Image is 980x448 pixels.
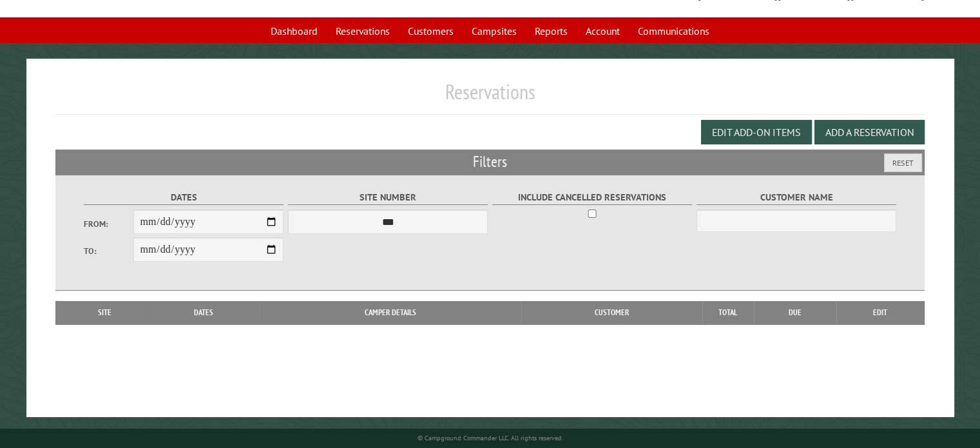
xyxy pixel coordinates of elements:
a: Dashboard [263,19,325,43]
a: Reservations [328,19,398,43]
th: Total [702,301,754,324]
a: Reports [527,19,575,43]
label: Site Number [288,190,488,205]
th: Camper Details [260,301,521,324]
button: Add a Reservation [814,120,925,144]
a: Account [578,19,628,43]
label: To: [84,245,134,257]
th: Customer [521,301,702,324]
th: Edit [836,301,925,324]
label: From: [84,218,134,230]
small: © Campground Commander LLC. All rights reserved. [418,434,563,442]
h2: Filters [55,150,925,174]
label: Dates [84,190,284,205]
th: Dates [148,301,260,324]
a: Customers [400,19,461,43]
button: Reset [884,153,922,172]
th: Site [62,301,148,324]
th: Due [754,301,836,324]
a: Communications [630,19,717,43]
label: Customer Name [697,190,897,205]
button: Edit Add-on Items [701,120,812,144]
label: Include Cancelled Reservations [492,190,693,205]
a: Campsites [464,19,524,43]
h1: Reservations [55,79,925,115]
